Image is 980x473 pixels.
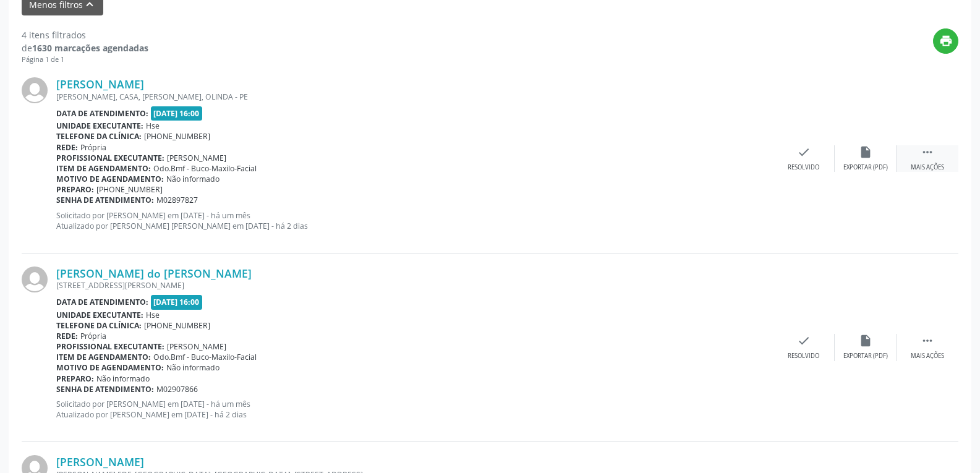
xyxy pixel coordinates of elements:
span: [DATE] 16:00 [151,295,203,309]
span: [PERSON_NAME] [167,341,226,352]
span: Odo.Bmf - Buco-Maxilo-Facial [153,163,257,174]
b: Rede: [56,142,78,153]
i: insert_drive_file [859,334,872,347]
span: Própria [80,142,106,153]
div: Mais ações [911,352,944,360]
b: Motivo de agendamento: [56,362,164,373]
div: de [22,41,148,54]
div: Resolvido [788,352,819,360]
b: Item de agendamento: [56,163,151,174]
button: print [933,28,958,54]
span: Própria [80,331,106,341]
span: [DATE] 16:00 [151,106,203,121]
span: [PHONE_NUMBER] [96,184,163,195]
span: M02897827 [156,195,198,205]
div: 4 itens filtrados [22,28,148,41]
div: [PERSON_NAME], CASA, [PERSON_NAME], OLINDA - PE [56,92,773,102]
span: Não informado [166,174,219,184]
b: Profissional executante: [56,341,164,352]
b: Senha de atendimento: [56,195,154,205]
div: Resolvido [788,163,819,172]
i:  [921,334,934,347]
p: Solicitado por [PERSON_NAME] em [DATE] - há um mês Atualizado por [PERSON_NAME] em [DATE] - há 2 ... [56,399,773,420]
a: [PERSON_NAME] do [PERSON_NAME] [56,266,252,280]
div: Mais ações [911,163,944,172]
b: Profissional executante: [56,153,164,163]
b: Telefone da clínica: [56,320,142,331]
b: Preparo: [56,184,94,195]
strong: 1630 marcações agendadas [32,42,148,54]
b: Unidade executante: [56,310,143,320]
span: Odo.Bmf - Buco-Maxilo-Facial [153,352,257,362]
b: Item de agendamento: [56,352,151,362]
span: Não informado [166,362,219,373]
a: [PERSON_NAME] [56,77,144,91]
b: Preparo: [56,373,94,384]
i: check [797,145,811,159]
b: Unidade executante: [56,121,143,131]
i: insert_drive_file [859,145,872,159]
i: print [939,34,953,48]
b: Motivo de agendamento: [56,174,164,184]
span: Hse [146,310,160,320]
div: Exportar (PDF) [843,352,888,360]
div: Exportar (PDF) [843,163,888,172]
div: [STREET_ADDRESS][PERSON_NAME] [56,280,773,291]
span: [PHONE_NUMBER] [144,131,210,142]
img: img [22,77,48,103]
a: [PERSON_NAME] [56,455,144,469]
b: Data de atendimento: [56,108,148,119]
div: Página 1 de 1 [22,54,148,65]
span: M02907866 [156,384,198,394]
span: Hse [146,121,160,131]
span: Não informado [96,373,150,384]
i:  [921,145,934,159]
b: Telefone da clínica: [56,131,142,142]
p: Solicitado por [PERSON_NAME] em [DATE] - há um mês Atualizado por [PERSON_NAME] [PERSON_NAME] em ... [56,210,773,231]
b: Senha de atendimento: [56,384,154,394]
span: [PHONE_NUMBER] [144,320,210,331]
img: img [22,266,48,292]
b: Data de atendimento: [56,297,148,307]
span: [PERSON_NAME] [167,153,226,163]
i: check [797,334,811,347]
b: Rede: [56,331,78,341]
